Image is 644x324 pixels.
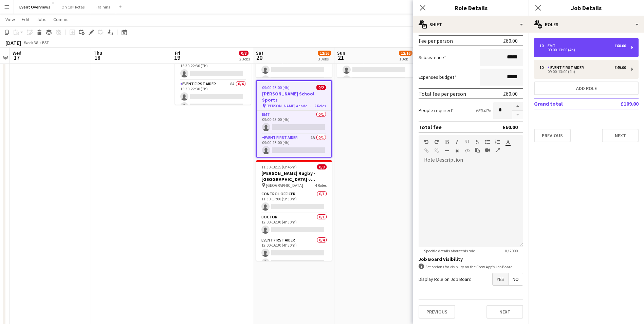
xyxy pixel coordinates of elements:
[534,82,639,95] button: Add role
[419,107,454,113] label: People required
[419,248,480,253] span: Specific details about this role
[465,139,470,145] button: Underline
[256,53,332,96] app-card-role: A&E Ambulance0/308:00-16:00 (8h)
[614,43,626,48] div: £60.00
[315,183,327,188] span: 4 Roles
[256,50,263,56] span: Sat
[14,0,56,14] button: Event Overviews
[256,190,332,213] app-card-role: Control Officer0/111:30-17:00 (5h30m)
[455,139,459,145] button: Italic
[13,50,21,56] span: Wed
[534,129,571,142] button: Previous
[502,124,518,130] div: £60.00
[444,148,449,154] button: Horizontal Line
[419,256,523,262] h3: Job Board Visibility
[495,147,500,153] button: Fullscreen
[419,74,456,80] label: Expenses budget
[316,85,326,90] span: 0/2
[256,170,332,182] h3: [PERSON_NAME] Rugby - [GEOGRAPHIC_DATA] v [GEOGRAPHIC_DATA][PERSON_NAME] - Varsity Match
[337,53,413,96] app-card-role: A&E Ambulance0/308:00-16:00 (8h)
[614,65,626,70] div: £49.00
[495,139,500,145] button: Ordered List
[503,37,518,44] div: £60.00
[419,124,442,130] div: Total fee
[314,103,326,108] span: 2 Roles
[539,43,548,48] div: 1 x
[499,248,523,253] span: 0 / 2000
[239,51,249,56] span: 0/8
[505,139,510,145] button: Text Color
[90,0,116,14] button: Training
[42,40,49,45] div: BST
[493,273,508,285] span: Yes
[539,70,626,73] div: 09:00-13:00 (4h)
[465,148,470,154] button: HTML Code
[257,134,331,157] app-card-role: Event First Aider1A0/109:00-13:00 (4h)
[534,98,598,109] td: Grand total
[256,80,332,158] app-job-card: 09:00-13:00 (4h)0/2[PERSON_NAME] School Sports [PERSON_NAME] Academy Playing Fields2 RolesEMT0/10...
[256,236,332,289] app-card-role: Event First Aider0/412:00-16:30 (4h30m)
[175,80,251,133] app-card-role: Event First Aider8A0/415:30-22:30 (7h)
[539,65,548,70] div: 1 x
[5,16,15,22] span: View
[174,54,180,61] span: 19
[539,48,626,52] div: 09:00-13:00 (4h)
[419,54,446,60] label: Subsistence
[256,160,332,261] div: 11:30-18:15 (6h45m)0/8[PERSON_NAME] Rugby - [GEOGRAPHIC_DATA] v [GEOGRAPHIC_DATA][PERSON_NAME] - ...
[419,37,453,44] div: Fee per person
[93,54,102,61] span: 18
[36,16,47,22] span: Jobs
[257,91,331,103] h3: [PERSON_NAME] School Sports
[419,276,472,282] label: Display Role on Job Board
[22,40,39,45] span: Week 38
[261,164,297,169] span: 11:30-18:15 (6h45m)
[598,98,639,109] td: £109.00
[266,103,314,108] span: [PERSON_NAME] Academy Playing Fields
[262,85,290,90] span: 09:00-13:00 (4h)
[318,51,331,56] span: 12/26
[317,164,327,169] span: 0/8
[94,50,102,56] span: Thu
[455,148,459,154] button: Clear Formatting
[19,15,32,24] a: Edit
[12,54,21,61] span: 17
[255,54,263,61] span: 20
[548,43,558,48] div: EMT
[475,139,480,145] button: Strikethrough
[548,65,587,70] div: Event First Aider
[266,183,303,188] span: [GEOGRAPHIC_DATA]
[257,111,331,134] app-card-role: EMT0/109:00-13:00 (4h)
[399,51,412,56] span: 12/16
[413,16,529,33] div: Shift
[318,56,331,61] div: 3 Jobs
[419,90,466,97] div: Total fee per person
[337,50,345,56] span: Sun
[53,16,69,22] span: Comms
[529,16,644,33] div: Roles
[512,102,523,111] button: Increase
[602,129,639,142] button: Next
[239,56,250,61] div: 2 Jobs
[486,305,523,319] button: Next
[444,139,449,145] button: Bold
[399,56,412,61] div: 1 Job
[475,147,480,153] button: Paste as plain text
[485,147,490,153] button: Insert video
[434,139,439,145] button: Redo
[509,273,523,285] span: No
[529,3,644,12] h3: Job Details
[424,139,429,145] button: Undo
[476,107,491,113] div: £60.00 x
[256,213,332,236] app-card-role: Doctor0/112:00-16:30 (4h30m)
[419,264,523,270] div: Set options for visibility on the Crew App’s Job Board
[22,16,30,22] span: Edit
[56,0,90,14] button: On Call Rotas
[503,90,518,97] div: £60.00
[336,54,345,61] span: 21
[51,15,71,24] a: Comms
[485,139,490,145] button: Unordered List
[175,57,251,80] app-card-role: Doctor1A0/115:30-22:30 (7h)
[3,15,18,24] a: View
[419,305,455,319] button: Previous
